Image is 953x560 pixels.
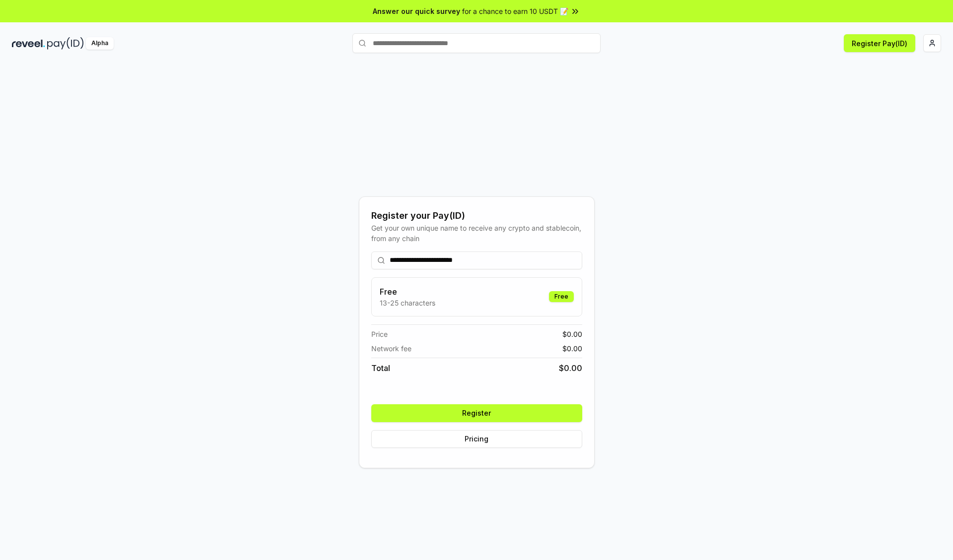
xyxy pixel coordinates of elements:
[380,298,435,308] p: 13-25 characters
[47,37,84,50] img: pay_id
[559,362,582,374] span: $ 0.00
[12,37,45,50] img: reveel_dark
[371,404,582,422] button: Register
[462,6,568,16] span: for a chance to earn 10 USDT 📝
[549,291,574,302] div: Free
[562,329,582,339] span: $ 0.00
[380,286,435,298] h3: Free
[373,6,460,16] span: Answer our quick survey
[371,362,390,374] span: Total
[371,223,582,244] div: Get your own unique name to receive any crypto and stablecoin, from any chain
[371,430,582,448] button: Pricing
[371,343,411,354] span: Network fee
[86,37,114,50] div: Alpha
[371,209,582,223] div: Register your Pay(ID)
[371,329,388,339] span: Price
[844,34,915,52] button: Register Pay(ID)
[562,343,582,354] span: $ 0.00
